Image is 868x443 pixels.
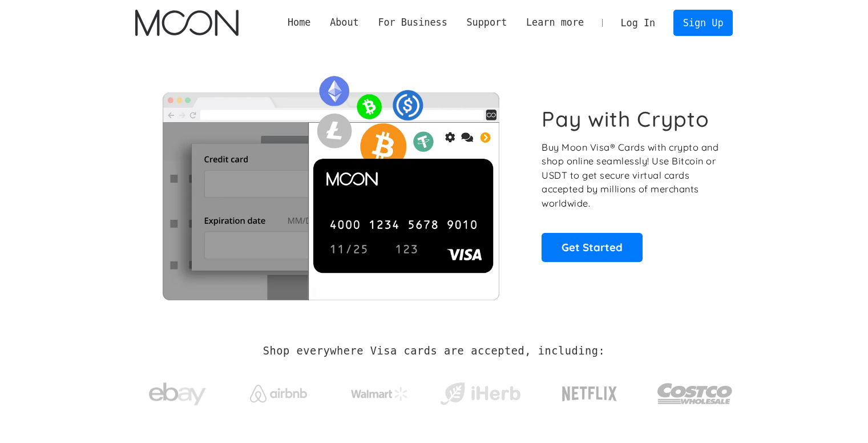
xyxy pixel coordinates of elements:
a: Sign Up [673,10,733,35]
div: Learn more [526,15,584,30]
img: Costco [657,372,733,415]
div: Support [457,15,516,30]
div: About [320,15,368,30]
a: ebay [135,365,220,418]
a: Airbnb [236,373,321,408]
a: Get Started [542,233,643,261]
p: Buy Moon Visa® Cards with crypto and shop online seamlessly! Use Bitcoin or USDT to get secure vi... [542,140,720,211]
div: For Business [369,15,457,30]
a: Log In [611,10,665,35]
div: For Business [378,15,447,30]
a: Netflix [539,368,641,414]
h2: Shop everywhere Visa cards are accepted, including: [263,345,605,357]
h1: Pay with Crypto [542,106,709,132]
img: iHerb [438,379,523,409]
a: Home [278,15,320,30]
img: Moon Logo [135,10,239,36]
img: Netflix [561,380,618,408]
img: ebay [149,376,206,412]
img: Moon Cards let you spend your crypto anywhere Visa is accepted. [135,68,526,300]
img: Airbnb [250,385,307,402]
div: Support [466,15,507,30]
div: About [330,15,359,30]
div: Learn more [516,15,594,30]
a: iHerb [438,368,523,414]
img: Walmart [351,387,408,401]
a: Walmart [337,376,422,406]
a: Costco [657,361,733,421]
a: home [135,10,239,36]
